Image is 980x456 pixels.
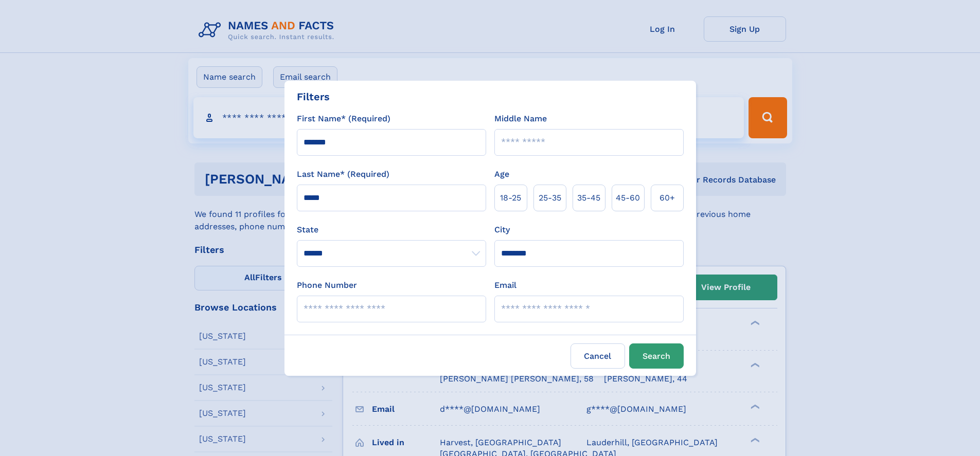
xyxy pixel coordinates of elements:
span: 60+ [660,192,675,204]
label: Email [494,279,516,291]
div: Filters [297,89,330,104]
label: Last Name* (Required) [297,168,389,180]
span: 45‑60 [616,192,640,204]
label: Middle Name [494,113,547,125]
span: 18‑25 [500,192,521,204]
button: Search [629,343,684,369]
label: Age [494,168,509,180]
label: City [494,224,510,236]
label: Phone Number [297,279,357,291]
label: First Name* (Required) [297,113,390,125]
span: 25‑35 [539,192,561,204]
span: 35‑45 [577,192,600,204]
label: State [297,224,486,236]
label: Cancel [571,343,625,369]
